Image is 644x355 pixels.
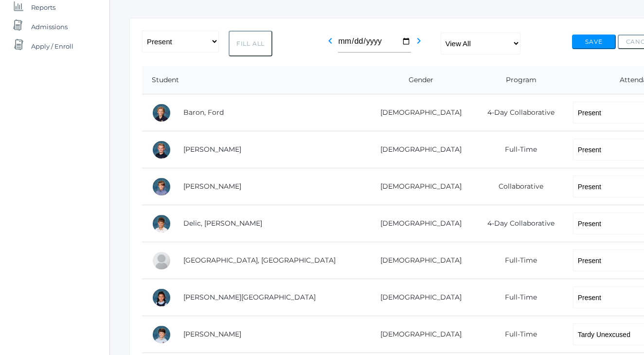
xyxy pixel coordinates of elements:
div: Easton Ferris [152,251,171,270]
td: [DEMOGRAPHIC_DATA] [364,279,472,316]
a: Baron, Ford [183,108,224,117]
td: [DEMOGRAPHIC_DATA] [364,131,472,168]
th: Student [142,66,364,94]
a: [PERSON_NAME][GEOGRAPHIC_DATA] [183,293,316,302]
td: 4-Day Collaborative [471,94,563,131]
td: [DEMOGRAPHIC_DATA] [364,205,472,242]
td: Collaborative [471,168,563,205]
td: Full-Time [471,316,563,353]
th: Gender [364,66,472,94]
td: [DEMOGRAPHIC_DATA] [364,94,472,131]
div: Luka Delic [152,214,171,233]
a: [GEOGRAPHIC_DATA], [GEOGRAPHIC_DATA] [183,256,336,265]
td: Full-Time [471,242,563,279]
div: William Hibbard [152,325,171,344]
td: Full-Time [471,131,563,168]
span: Apply / Enroll [31,36,73,56]
div: Brody Bigley [152,140,171,160]
i: chevron_right [413,35,425,47]
span: Admissions [31,17,68,36]
td: Full-Time [471,279,563,316]
a: [PERSON_NAME] [183,182,241,191]
i: chevron_left [324,35,336,47]
a: chevron_right [413,39,425,49]
button: Save [572,35,616,49]
div: Jack Crosby [152,177,171,196]
div: Ford Baron [152,103,171,123]
a: [PERSON_NAME] [183,145,241,154]
td: [DEMOGRAPHIC_DATA] [364,168,472,205]
button: Fill All [229,31,272,56]
th: Program [471,66,563,94]
td: 4-Day Collaborative [471,205,563,242]
div: Victoria Harutyunyan [152,288,171,307]
a: [PERSON_NAME] [183,330,241,338]
a: chevron_left [324,39,336,49]
td: [DEMOGRAPHIC_DATA] [364,316,472,353]
a: Delic, [PERSON_NAME] [183,219,262,228]
td: [DEMOGRAPHIC_DATA] [364,242,472,279]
